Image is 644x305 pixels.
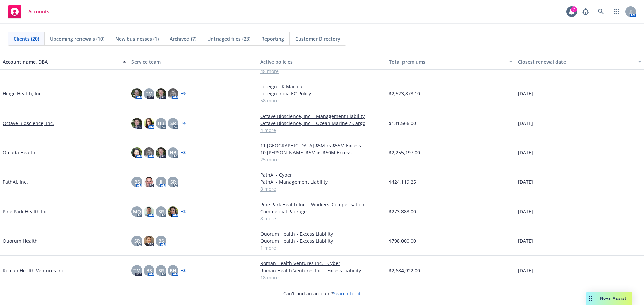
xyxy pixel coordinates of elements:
[518,208,533,215] span: [DATE]
[156,147,166,158] img: photo
[515,54,644,70] button: Closest renewal date
[260,171,384,178] a: PathAI - Cyber
[133,208,141,215] span: MQ
[260,274,384,281] a: 18 more
[170,120,176,127] span: SR
[518,267,533,274] span: [DATE]
[181,92,186,96] a: + 9
[131,147,142,158] img: photo
[389,149,420,156] span: $2,255,197.00
[260,244,384,251] a: 1 more
[260,83,384,90] a: Foreign UK Marblar
[260,201,384,208] a: Pine Park Health Inc. - Workers' Compensation
[144,177,154,187] img: photo
[389,58,505,65] div: Total premiums
[260,185,384,193] a: 8 more
[260,112,384,120] a: Octave Bioscience, Inc. - Management Liability
[571,6,577,12] div: 7
[518,90,533,97] span: [DATE]
[129,54,258,70] button: Service team
[170,178,176,185] span: SR
[133,267,141,274] span: TM
[260,142,384,149] a: 11 [GEOGRAPHIC_DATA] $5M xs $55M Excess
[610,5,623,18] a: Switch app
[260,260,384,267] a: Roman Health Ventures Inc. - Cyber
[579,5,592,18] a: Report a Bug
[170,267,176,274] span: BH
[181,210,186,214] a: + 2
[389,90,420,97] span: $2,523,873.10
[3,149,35,156] a: Omada Health
[181,121,186,125] a: + 4
[131,118,142,129] img: photo
[3,58,119,65] div: Account name, DBA
[389,267,420,274] span: $2,684,922.00
[333,290,361,297] a: Search for it
[260,149,384,156] a: 10 [PERSON_NAME] $5M xs $50M Excess
[260,97,384,104] a: 58 more
[518,149,533,156] span: [DATE]
[160,178,162,185] span: JJ
[260,90,384,97] a: Foreign India EC Policy
[146,90,153,97] span: TM
[28,9,49,14] span: Accounts
[260,127,384,134] a: 4 more
[170,149,176,156] span: HB
[518,237,533,244] span: [DATE]
[518,58,634,65] div: Closest renewal date
[260,58,384,65] div: Active policies
[260,215,384,222] a: 8 more
[386,54,515,70] button: Total premiums
[158,208,164,215] span: SR
[3,267,65,274] a: Roman Health Ventures Inc.
[389,120,416,127] span: $131,566.00
[144,118,154,129] img: photo
[260,178,384,185] a: PathAI - Management Liability
[586,292,632,305] button: Nova Assist
[3,178,28,185] a: PathAI, Inc.
[295,35,340,42] span: Customer Directory
[158,237,164,244] span: BS
[3,120,54,127] a: Octave Bioscience, Inc.
[518,178,533,185] span: [DATE]
[389,208,416,215] span: $273,883.00
[181,151,186,155] a: + 8
[168,206,178,217] img: photo
[3,208,49,215] a: Pine Park Health Inc.
[14,35,39,42] span: Clients (20)
[260,237,384,244] a: Quorum Health - Excess Liability
[144,236,154,246] img: photo
[260,120,384,127] a: Octave Bioscience, Inc. - Ocean Marine / Cargo
[518,120,533,127] span: [DATE]
[283,290,361,297] span: Can't find an account?
[131,88,142,99] img: photo
[260,208,384,215] a: Commercial Package
[144,147,154,158] img: photo
[261,35,284,42] span: Reporting
[170,35,196,42] span: Archived (7)
[260,68,384,75] a: 48 more
[168,88,178,99] img: photo
[260,156,384,163] a: 25 more
[5,2,52,21] a: Accounts
[50,35,104,42] span: Upcoming renewals (10)
[115,35,159,42] span: New businesses (1)
[181,269,186,273] a: + 3
[146,267,152,274] span: BS
[600,295,627,301] span: Nova Assist
[134,237,140,244] span: SR
[586,292,595,305] div: Drag to move
[156,88,166,99] img: photo
[158,120,164,127] span: HB
[389,178,416,185] span: $424,119.25
[131,58,255,65] div: Service team
[258,54,386,70] button: Active policies
[594,5,608,18] a: Search
[134,178,140,185] span: BS
[260,230,384,237] a: Quorum Health - Excess Liability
